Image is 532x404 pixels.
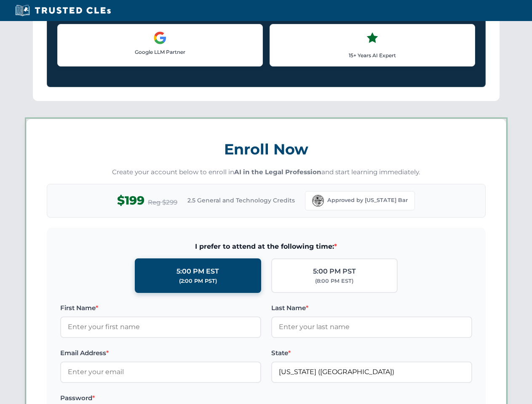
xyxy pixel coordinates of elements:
img: Google [153,31,167,45]
input: Enter your last name [271,316,472,338]
span: Approved by [US_STATE] Bar [327,196,408,205]
span: Reg $299 [148,197,177,207]
label: State [271,348,472,358]
strong: AI in the Legal Profession [234,168,321,176]
p: Google LLM Partner [64,48,256,56]
label: Password [60,393,261,403]
input: Enter your first name [60,316,261,338]
h3: Enroll Now [47,136,486,162]
img: Trusted CLEs [13,4,113,17]
div: 5:00 PM EST [176,266,219,277]
p: 15+ Years AI Expert [277,51,468,59]
span: $199 [117,191,144,210]
label: Last Name [271,303,472,313]
img: Florida Bar [312,195,324,207]
label: First Name [60,303,261,313]
input: Florida (FL) [271,361,472,383]
div: (2:00 PM PST) [179,277,217,285]
div: (8:00 PM EST) [315,277,353,285]
div: 5:00 PM PST [313,266,356,277]
span: I prefer to attend at the following time: [60,241,472,252]
span: 2.5 General and Technology Credits [187,196,295,205]
input: Enter your email [60,361,261,383]
p: Create your account below to enroll in and start learning immediately. [47,167,486,177]
label: Email Address [60,348,261,358]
